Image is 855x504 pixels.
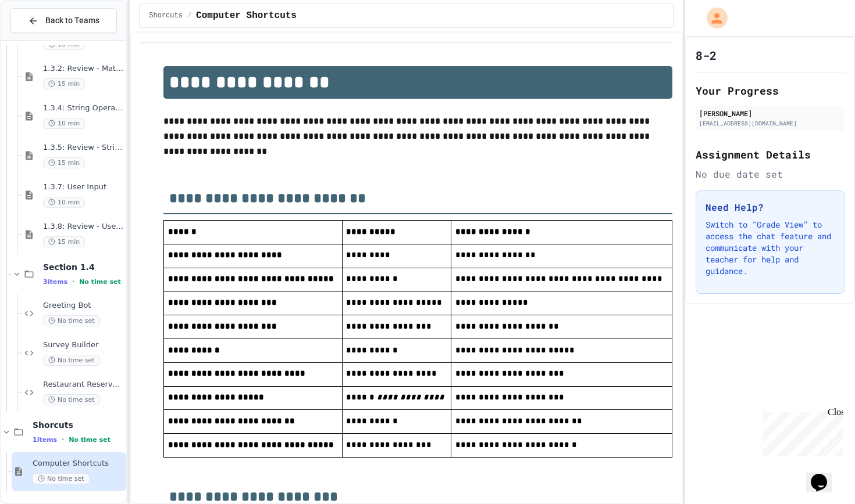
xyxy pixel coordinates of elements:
[72,277,74,286] span: •
[706,200,835,214] h3: Need Help?
[699,119,841,128] div: [EMAIL_ADDRESS][DOMAIN_NAME]
[43,236,85,247] span: 15 min
[699,108,841,118] div: [PERSON_NAME]
[758,407,843,456] iframe: chat widget
[43,355,100,366] span: No time set
[187,11,191,20] span: /
[696,82,845,99] h2: Your Progress
[10,8,117,33] button: Back to Teams
[149,11,183,20] span: Shorcuts
[43,143,124,153] span: 1.3.5: Review - String Operators
[43,78,85,89] span: 15 min
[43,278,67,286] span: 3 items
[43,182,124,192] span: 1.3.7: User Input
[43,197,85,208] span: 10 min
[696,146,845,163] h2: Assignment Details
[696,167,845,181] div: No due date set
[43,394,100,405] span: No time set
[43,157,85,168] span: 15 min
[43,222,124,232] span: 1.3.8: Review - User Input
[45,15,99,27] span: Back to Teams
[69,436,111,444] span: No time set
[706,219,835,277] p: Switch to "Grade View" to access the chat feature and communicate with your teacher for help and ...
[79,278,121,286] span: No time set
[43,118,85,129] span: 10 min
[806,458,843,492] iframe: chat widget
[43,103,124,113] span: 1.3.4: String Operators
[694,5,731,31] div: My Account
[696,47,717,63] h1: 8-2
[43,315,100,326] span: No time set
[33,459,124,469] span: Computer Shortcuts
[33,420,124,430] span: Shorcuts
[43,380,124,390] span: Restaurant Reservation System
[33,473,90,484] span: No time set
[62,435,64,444] span: •
[43,340,124,350] span: Survey Builder
[43,64,124,74] span: 1.3.2: Review - Mathematical Operators
[5,5,80,74] div: Chat with us now!Close
[43,301,124,311] span: Greeting Bot
[43,262,124,272] span: Section 1.4
[196,9,297,23] span: Computer Shortcuts
[33,436,57,444] span: 1 items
